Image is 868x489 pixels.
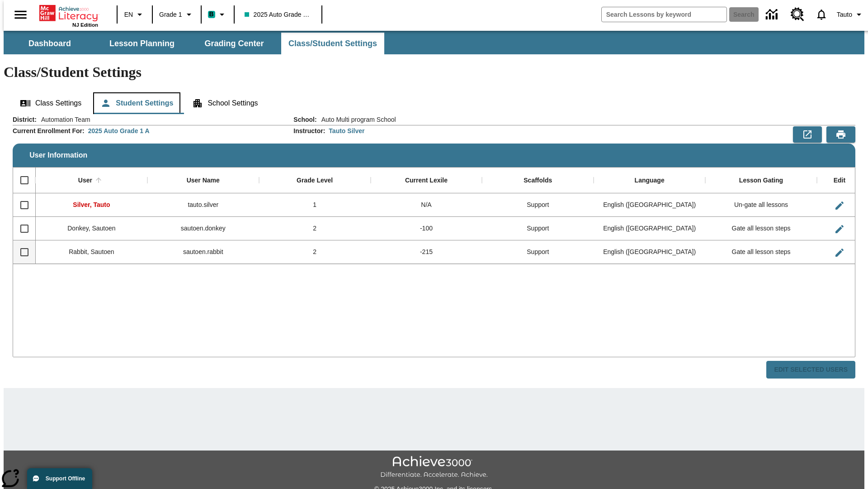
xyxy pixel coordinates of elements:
[109,38,175,49] span: Lesson Planning
[39,4,98,22] a: Home
[594,240,705,264] div: English (US)
[69,248,114,255] span: Rabbit, Sautoen
[4,33,385,54] div: SubNavbar
[297,177,333,185] div: Grade Level
[78,177,92,185] div: User
[5,33,95,54] button: Dashboard
[830,197,849,215] button: Edit User
[259,240,371,264] div: 2
[834,177,845,185] div: Edit
[785,2,810,27] a: Resource Center, Will open in new tab
[259,193,371,217] div: 1
[293,127,325,135] h2: Instructor :
[482,193,594,217] div: Support
[29,151,87,159] span: User Information
[159,10,182,19] span: Grade 1
[204,6,231,23] button: Boost Class color is teal. Change class color
[72,22,98,28] span: NJ Edition
[635,177,665,185] div: Language
[13,115,855,379] div: User Information
[288,38,377,49] span: Class/Student Settings
[209,9,214,20] span: B
[97,33,187,54] button: Lesson Planning
[187,177,220,185] div: User Name
[147,193,259,217] div: tauto.silver
[245,10,311,19] span: 2025 Auto Grade 1 A
[371,240,482,264] div: -215
[27,468,92,489] button: Support Offline
[810,3,833,26] a: Notifications
[739,177,783,185] div: Lesson Gating
[156,6,198,23] button: Grade: Grade 1, Select a grade
[13,127,85,135] h2: Current Enrollment For :
[204,38,264,49] span: Grading Center
[147,240,259,264] div: sautoen.rabbit
[705,217,817,240] div: Gate all lesson steps
[4,64,864,81] h1: Class/Student Settings
[293,116,316,124] h2: School :
[88,126,150,135] div: 2025 Auto Grade 1 A
[371,193,482,217] div: N/A
[760,2,785,27] a: Data Center
[124,10,133,19] span: EN
[380,456,488,479] img: Achieve3000 Differentiate Accelerate Achieve
[93,92,180,114] button: Student Settings
[482,217,594,240] div: Support
[594,193,705,217] div: English (US)
[524,177,552,185] div: Scaffolds
[602,7,726,22] input: search field
[39,3,98,28] div: Home
[37,115,90,124] span: Automation Team
[837,10,852,19] span: Tauto
[317,115,396,124] span: Auto Multi program School
[830,220,849,238] button: Edit User
[189,33,279,54] button: Grading Center
[594,217,705,240] div: English (US)
[13,116,37,124] h2: District :
[482,240,594,264] div: Support
[13,92,89,114] button: Class Settings
[371,217,482,240] div: -100
[259,217,371,240] div: 2
[185,92,265,114] button: School Settings
[46,475,85,482] span: Support Offline
[147,217,259,240] div: sautoen.donkey
[281,33,384,54] button: Class/Student Settings
[705,193,817,217] div: Un-gate all lessons
[830,244,849,262] button: Edit User
[833,6,868,23] button: Profile/Settings
[329,126,364,135] div: Tauto Silver
[705,240,817,264] div: Gate all lesson steps
[120,6,149,23] button: Language: EN, Select a language
[28,38,71,49] span: Dashboard
[405,177,448,185] div: Current Lexile
[4,31,864,54] div: SubNavbar
[73,201,110,208] span: Silver, Tauto
[793,126,822,143] button: Export to CSV
[13,92,855,114] div: Class/Student Settings
[7,1,34,28] button: Open side menu
[67,225,115,232] span: Donkey, Sautoen
[826,126,855,143] button: Print Preview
